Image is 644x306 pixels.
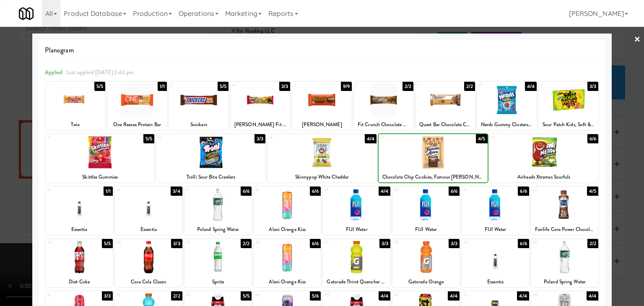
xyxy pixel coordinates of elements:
[170,119,227,130] div: Snickers
[66,68,134,76] span: Last applied [DATE] 2:42 pm
[254,224,321,235] div: Alani Orange Kiss
[477,82,537,130] div: 84/4Nerds Gummy Clusters Very [PERSON_NAME]
[462,239,529,287] div: 296/6Essentia
[186,277,250,287] div: Sprite
[379,291,390,301] div: 4/4
[255,291,287,298] div: 34
[109,119,166,130] div: One Reeses Protein Bar
[241,187,252,196] div: 6/6
[186,291,218,298] div: 33
[323,187,390,235] div: 194/4FIJI Water
[186,224,250,235] div: Poland Spring Water
[241,239,252,248] div: 2/2
[634,27,641,53] a: ×
[394,187,426,194] div: 20
[587,134,598,143] div: 6/6
[116,277,181,287] div: Coca Cola Classic
[107,119,167,130] div: One Reeses Protein Bar
[392,187,460,235] div: 206/6FIJI Water
[102,291,113,301] div: 3/3
[117,291,148,298] div: 32
[158,172,264,182] div: Trolli Sour Bite Crawlers
[532,224,597,235] div: Fairlife Core Power Chocolate
[107,82,167,130] div: 21/1One Reeses Protein Bar
[531,277,598,287] div: Poland Spring Water
[156,134,265,182] div: 113/3Trolli Sour Bite Crawlers
[323,239,390,287] div: 273/3Gatorade Thirst Quencher Lemon Lime 20 Fl Oz
[19,6,34,21] img: Micromart
[310,187,321,196] div: 6/6
[533,291,565,298] div: 38
[533,187,565,194] div: 22
[324,224,389,235] div: FIJI Water
[392,224,460,235] div: FIJI Water
[518,239,529,248] div: 6/6
[415,119,475,130] div: Quest Bar Chocolate Chip Cookie Dough
[525,82,537,91] div: 4/4
[171,187,182,196] div: 3/4
[463,187,495,194] div: 21
[184,239,252,287] div: 252/2Sprite
[254,187,321,235] div: 186/6Alani Orange Kiss
[46,119,105,130] div: Twix
[415,82,475,130] div: 72/2Quest Bar Chocolate Chip Cookie Dough
[354,119,413,130] div: Fit Crunch Chocolate Chip Cookie Dough
[324,277,389,287] div: Gatorade Thirst Quencher Lemon Lime 20 Fl Oz
[310,291,321,301] div: 5/6
[269,134,322,141] div: 12
[169,82,229,130] div: 35/5Snickers
[325,239,356,246] div: 27
[325,187,356,194] div: 19
[47,291,79,298] div: 31
[241,291,252,301] div: 5/5
[402,82,413,91] div: 2/2
[517,291,529,301] div: 4/4
[341,82,352,91] div: 9/9
[293,119,351,130] div: [PERSON_NAME]
[169,119,229,130] div: Snickers
[531,239,598,287] div: 302/2Poland Spring Water
[171,239,182,248] div: 3/3
[463,277,527,287] div: Essentia
[269,172,375,182] div: Skinnypop White Cheddar
[479,82,507,89] div: 8
[46,172,155,182] div: Skittles Gummies
[47,134,100,141] div: 10
[491,134,544,141] div: 14
[47,224,112,235] div: Essentia
[394,239,426,246] div: 28
[356,82,384,89] div: 6
[518,187,529,196] div: 6/6
[539,119,598,130] div: Sour Patch Kids, Soft & Chewy
[45,44,599,57] span: Planogram
[462,224,529,235] div: FIJI Water
[531,224,598,235] div: Fairlife Core Power Chocolate
[490,172,599,182] div: Airheads Xtremes Sourfuls
[587,187,598,196] div: 4/5
[115,224,182,235] div: Essentia
[45,68,63,76] span: Applied
[490,134,599,182] div: 146/6Airheads Xtremes Sourfuls
[158,82,167,91] div: 1/1
[531,187,598,235] div: 224/5Fairlife Core Power Chocolate
[47,277,112,287] div: Diet Coke
[255,224,319,235] div: Alani Orange Kiss
[46,134,155,182] div: 105/5Skittles Gummies
[104,187,113,196] div: 1/1
[587,239,598,248] div: 2/2
[254,277,321,287] div: Alani Orange Kiss
[463,239,495,246] div: 29
[392,277,460,287] div: Gatorade Orange
[94,82,105,91] div: 5/5
[380,134,433,141] div: 13
[448,291,460,301] div: 4/4
[539,82,598,130] div: 93/3Sour Patch Kids, Soft & Chewy
[47,172,153,182] div: Skittles Gummies
[254,239,321,287] div: 266/6Alani Orange Kiss
[171,82,199,89] div: 3
[323,277,390,287] div: Gatorade Thirst Quencher Lemon Lime 20 Fl Oz
[184,277,252,287] div: Sprite
[491,172,597,182] div: Airheads Xtremes Sourfuls
[325,291,356,298] div: 35
[294,82,322,89] div: 5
